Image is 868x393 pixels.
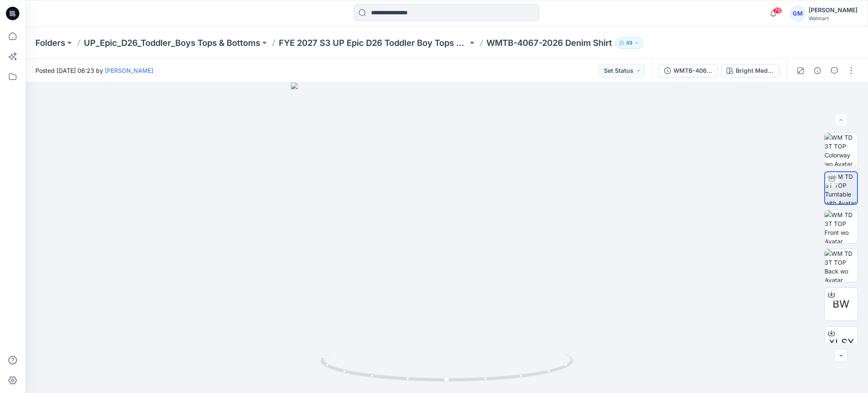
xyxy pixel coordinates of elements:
[773,7,782,14] span: 79
[825,249,857,282] img: WM TD 3T TOP Back wo Avatar
[84,37,260,49] a: UP_Epic_D26_Toddler_Boys Tops & Bottoms
[825,133,857,166] img: WM TD 3T TOP Colorway wo Avatar
[35,37,65,49] a: Folders
[825,172,857,204] img: WM TD 3T TOP Turntable with Avatar
[809,15,857,21] div: Walmart
[615,37,643,49] button: 49
[833,297,849,312] span: BW
[736,66,775,75] div: Bright Medium Wash
[673,66,712,75] div: WMTB-4067-2026 Denim Shirt_Full Colorway
[105,67,153,74] a: [PERSON_NAME]
[486,37,612,49] p: WMTB-4067-2026 Denim Shirt
[721,64,780,77] button: Bright Medium Wash
[626,38,633,48] p: 49
[659,64,718,77] button: WMTB-4067-2026 Denim Shirt_Full Colorway
[828,335,854,351] span: XLSX
[825,210,857,243] img: WM TD 3T TOP Front wo Avatar
[809,5,857,15] div: [PERSON_NAME]
[279,37,468,49] a: FYE 2027 S3 UP Epic D26 Toddler Boy Tops & Bottoms
[811,64,824,77] button: Details
[790,6,805,21] div: GM
[35,66,153,75] span: Posted [DATE] 06:23 by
